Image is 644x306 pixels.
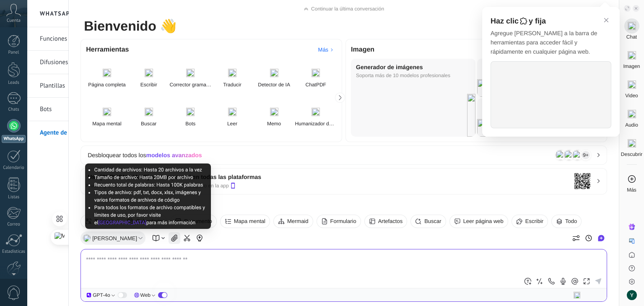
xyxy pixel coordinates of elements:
li: Funciones de WhatsApp Business [27,27,138,51]
a: Funciones de WhatsApp Business [40,27,130,51]
li: Bots [27,98,138,121]
div: Leads [2,80,26,86]
div: Calendario [2,165,26,171]
li: Difusiones [27,51,138,74]
div: Correo [2,222,26,227]
div: Panel [2,50,26,55]
div: Listas [2,194,26,200]
li: Agente de IA [27,121,138,144]
li: Plantillas [27,74,138,98]
span: Cuenta [7,18,21,23]
a: Agente de IA [40,121,130,145]
div: Estadísticas [2,249,26,254]
div: WhatsApp [2,135,26,143]
a: Difusiones [40,51,130,74]
div: Chats [2,107,26,112]
a: Plantillas [40,74,130,98]
a: Bots [40,98,130,121]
